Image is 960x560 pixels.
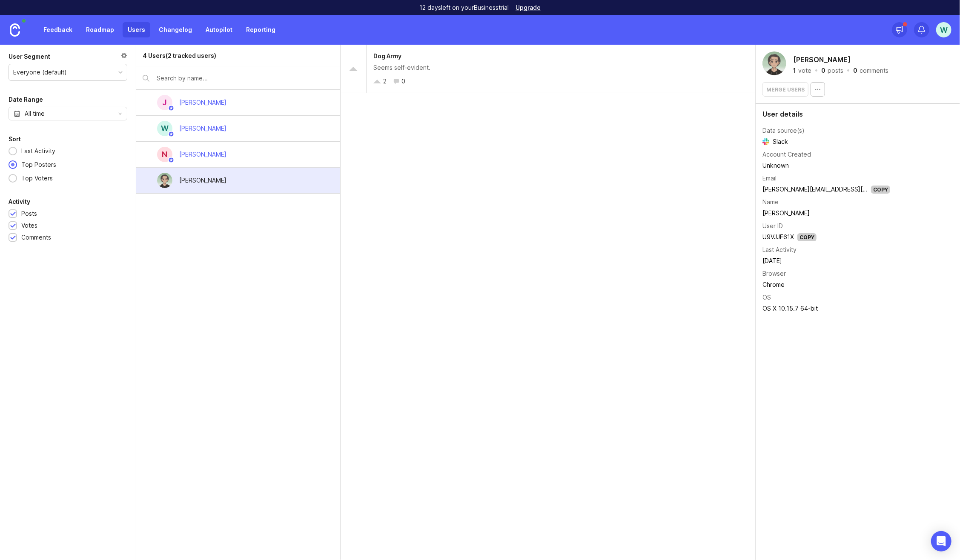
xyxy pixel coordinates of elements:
img: member badge [168,105,175,111]
div: Data source(s) [762,126,805,135]
div: 2 [383,77,387,86]
div: Email [762,174,777,183]
div: Date Range [9,94,43,105]
a: Roadmap [81,22,119,37]
img: member badge [168,157,175,163]
div: Copy [797,233,817,241]
div: · [814,68,819,74]
div: Votes [21,221,37,230]
img: Jason Oliva [762,51,786,75]
div: User ID [762,221,783,231]
div: Posts [21,209,37,218]
div: [PERSON_NAME] [179,124,226,133]
a: Dog ArmySeems self-evident.20 [341,45,755,93]
div: Comments [21,233,51,242]
div: comments [860,68,888,74]
button: W [936,22,951,37]
img: Slack logo [762,138,769,145]
time: [DATE] [762,257,782,264]
div: Seems self-evident. [373,63,748,72]
a: Upgrade [516,5,541,11]
div: Browser [762,269,786,278]
a: Reporting [241,22,281,37]
div: Copy [871,186,890,194]
a: Users [123,22,150,37]
td: OS X 10.15.7 64-bit [762,303,890,314]
div: J [157,95,172,110]
span: Dog Army [373,52,401,60]
div: Everyone (default) [13,68,67,77]
div: W [157,121,172,136]
div: posts [828,68,843,74]
div: 4 Users (2 tracked users) [143,51,216,60]
div: N [157,147,172,162]
div: Top Posters [17,160,60,169]
img: Canny Home [10,23,20,37]
div: 0 [853,68,857,74]
div: [PERSON_NAME] [179,176,226,185]
td: Chrome [762,279,890,290]
div: Sort [9,134,21,144]
div: Top Voters [17,174,57,183]
div: 0 [821,68,825,74]
img: Jason Oliva [157,173,172,188]
a: Autopilot [201,22,238,37]
div: · [846,68,851,74]
div: Last Activity [762,245,797,254]
a: Feedback [38,22,77,37]
div: Open Intercom Messenger [931,531,951,551]
div: Name [762,197,779,207]
span: Slack [762,137,788,146]
div: All time [25,109,45,118]
div: User details [762,111,953,117]
div: 0 [401,77,405,86]
div: [PERSON_NAME] [179,98,226,107]
div: [PERSON_NAME] [179,150,226,159]
div: Activity [9,197,30,207]
td: [PERSON_NAME] [762,208,890,219]
div: Unknown [762,161,890,170]
input: Search by name... [157,74,334,83]
a: Changelog [154,22,197,37]
div: 1 [793,68,796,74]
div: Account Created [762,150,811,159]
div: U9VJJE61X [762,232,794,242]
img: member badge [168,131,175,137]
div: Last Activity [17,146,60,156]
div: OS [762,293,771,302]
div: vote [798,68,811,74]
p: 12 days left on your Business trial [419,3,509,12]
svg: toggle icon [113,110,127,117]
h2: [PERSON_NAME] [791,53,852,66]
div: User Segment [9,51,50,62]
a: [PERSON_NAME][EMAIL_ADDRESS][PERSON_NAME][DOMAIN_NAME] [762,186,954,193]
